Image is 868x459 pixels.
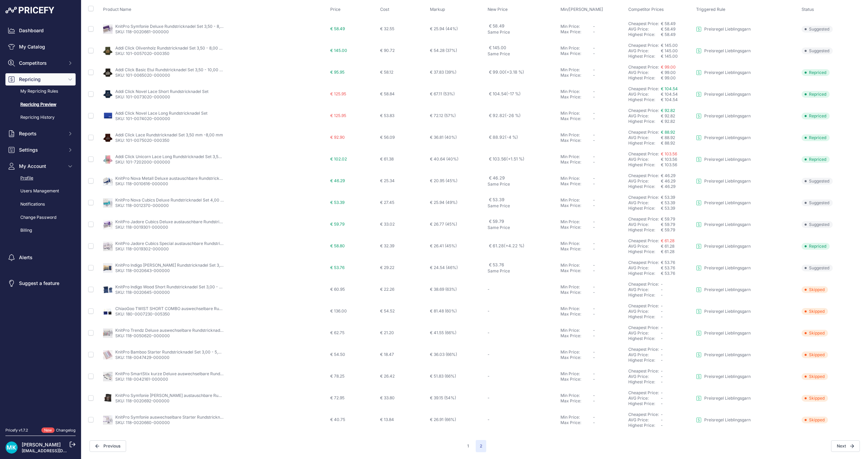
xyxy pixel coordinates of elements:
a: Cheapest Price: [628,390,659,395]
div: AVG Price: [628,92,661,97]
a: SKU: 118-0020660-000000 [115,420,170,425]
a: SKU: 101-0074020-000000 [115,116,170,121]
span: € 145.00 [489,45,506,50]
span: € 54.28 (37%) [430,48,457,53]
a: Cheapest Price: [628,260,659,265]
a: Preisregel Lieblingsgarn [696,244,751,249]
span: € 95.95 [330,70,344,75]
button: Repricing [5,73,76,85]
span: € 53.39 [489,197,505,202]
p: Preisregel Lieblingsgarn [704,26,751,32]
p: Same Price [488,203,558,209]
button: My Account [5,160,76,172]
a: KnitPro SmartStix kurze Deluxe auswechselbare Rundstricknadel Set 3,00 - 6,00 mm [115,371,280,376]
span: € 90.72 [380,48,395,53]
span: - [593,138,595,143]
a: € 103.56 [661,151,677,156]
div: Max Price: [560,29,593,35]
div: Min Price: [560,67,593,73]
div: AVG Price: [628,135,661,140]
a: Cheapest Price: [628,325,659,330]
a: KnitPro Jadore Cubics Deluxe austauschbare Rundstricknadel Set 4,00 - 8,00 mm [115,219,274,224]
a: ChiaoGoo TWIST SHORT COMBO auswechselbare Rundstricknadel Set 3,50-5,00 mm [115,306,281,311]
span: € 103.56 [489,156,525,161]
a: Cheapest Price: [628,347,659,352]
a: Changelog [56,428,76,433]
p: Preisregel Lieblingsgarn [704,178,751,184]
a: Users Management [5,185,76,197]
a: Change Password [5,212,76,224]
a: € 58.49 [661,21,675,26]
a: Preisregel Lieblingsgarn [696,200,751,206]
a: Addi Click Novel Lace Short Rundstricknadel Set [115,89,209,94]
a: Highest Price: [628,97,655,102]
a: Preisregel Lieblingsgarn [696,309,751,314]
a: € 53.76 [661,260,675,265]
div: AVG Price: [628,178,661,184]
button: Go to page 1 [463,440,473,452]
span: Price [330,7,340,12]
div: Max Price: [560,159,593,165]
span: (-17 %) [506,91,521,96]
div: Min Price: [560,89,593,94]
span: € 104.54 [661,97,678,102]
a: SKU: 118-0042161-000000 [115,377,168,382]
a: KnitPro Symfonie Deluxe Rundstricknadel Set 3,50 - 8,00 mm [115,24,234,29]
a: [EMAIL_ADDRESS][DOMAIN_NAME] [22,448,93,453]
span: € 20.95 (45%) [430,178,457,183]
div: Min Price: [560,154,593,159]
span: Repriced [802,156,830,163]
p: Preisregel Lieblingsgarn [704,70,751,75]
a: Preisregel Lieblingsgarn [696,178,751,184]
span: € 25.94 (49%) [430,200,457,205]
span: - [593,197,595,203]
a: Addi Click Unicorn Lace Long Rundstricknadel Set 3,50 mm - 8,00 mm [115,154,251,159]
a: Cheapest Price: [628,238,659,243]
span: € 88.92 [661,130,675,135]
a: Highest Price: [628,423,655,428]
p: Preisregel Lieblingsgarn [704,135,751,140]
a: Dashboard [5,24,76,37]
div: Min Price: [560,111,593,116]
a: Preisregel Lieblingsgarn [696,26,751,32]
span: € 27.45 [380,200,394,205]
a: KnitPro Bamboo Starter Rundstricknadel Set 3,00 - 5,00 mm [115,349,232,355]
span: € 26.77 (45%) [430,222,457,227]
a: Preisregel Lieblingsgarn [696,157,751,162]
span: € 92.82 [489,113,521,118]
span: € 103.56 [661,162,677,167]
a: KnitPro Symfonie auswechselbare Starter Rundstricknadel Set 4,00 - 6,00 mm [115,415,267,420]
a: SKU: 101-0065020-000000 [115,73,170,78]
p: Preisregel Lieblingsgarn [704,244,751,249]
span: € 92.90 [330,135,345,140]
a: Preisregel Lieblingsgarn [696,48,751,54]
span: (-4 %) [505,135,518,140]
a: Preisregel Lieblingsgarn [696,352,751,358]
span: (+1.51 %) [506,156,525,161]
span: (+3.18 %) [505,70,524,75]
span: Suggested [802,199,833,206]
div: AVG Price: [628,157,661,162]
a: € 53.39 [661,195,675,200]
a: SKU: 118-0010616-000000 [115,181,168,186]
span: € 56.09 [380,135,395,140]
span: € 99.00 [661,64,676,70]
span: Triggered Rule [696,7,725,12]
span: € 145.00 [661,43,678,48]
a: KnitPro Jadore Cubics Special austauschbare Rundstricknadel Set 4,00 - 8,00 mm [115,241,274,246]
a: My Repricing Rules [5,85,76,97]
div: Min Price: [560,176,593,181]
span: - [593,176,595,181]
a: KnitPro Nova Metall Deluxe austauschbare Rundstricknadel Set 3,50 - 8,00 mm [115,176,268,181]
a: Cheapest Price: [628,368,659,374]
a: SKU: 118-0020643-000000 [115,268,170,273]
a: SKU: 118-0020692-000000 [115,398,170,403]
span: - [593,203,595,208]
div: Min Price: [560,132,593,138]
span: Cost [380,7,389,12]
p: Preisregel Lieblingsgarn [704,92,751,97]
div: € 104.54 [661,92,693,97]
div: Max Price: [560,73,593,78]
a: Cheapest Price: [628,303,659,308]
